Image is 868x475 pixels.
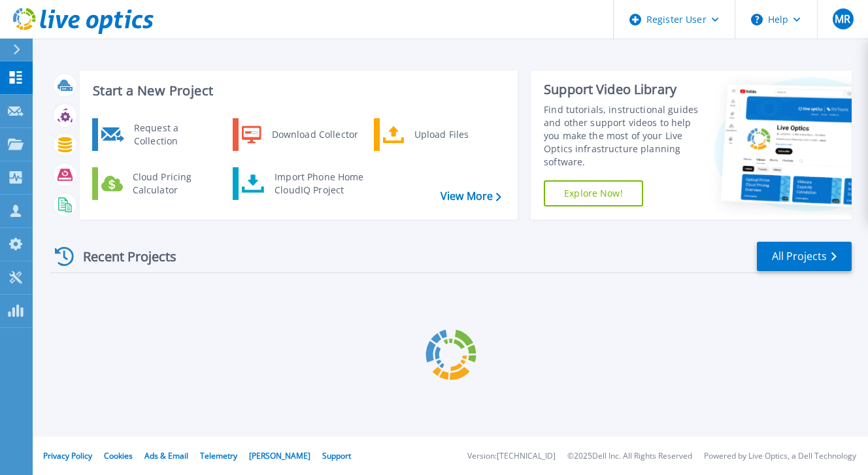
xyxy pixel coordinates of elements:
[544,180,643,206] a: Explore Now!
[249,450,310,461] a: [PERSON_NAME]
[43,450,92,461] a: Privacy Policy
[127,122,223,148] div: Request a Collection
[92,167,226,200] a: Cloud Pricing Calculator
[50,240,194,272] div: Recent Projects
[233,118,367,151] a: Download Collector
[704,452,856,461] li: Powered by Live Optics, a Dell Technology
[567,452,692,461] li: © 2025 Dell Inc. All Rights Reserved
[92,118,226,151] a: Request a Collection
[126,171,223,197] div: Cloud Pricing Calculator
[374,118,508,151] a: Upload Files
[544,81,703,98] div: Support Video Library
[757,242,852,271] a: All Projects
[265,122,364,148] div: Download Collector
[835,14,850,24] span: MR
[104,450,133,461] a: Cookies
[467,452,556,461] li: Version: [TECHNICAL_ID]
[544,103,703,169] div: Find tutorials, instructional guides and other support videos to help you make the most of your L...
[268,171,370,197] div: Import Phone Home CloudIQ Project
[322,450,351,461] a: Support
[144,450,188,461] a: Ads & Email
[93,84,501,98] h3: Start a New Project
[441,190,501,203] a: View More
[408,122,505,148] div: Upload Files
[200,450,237,461] a: Telemetry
